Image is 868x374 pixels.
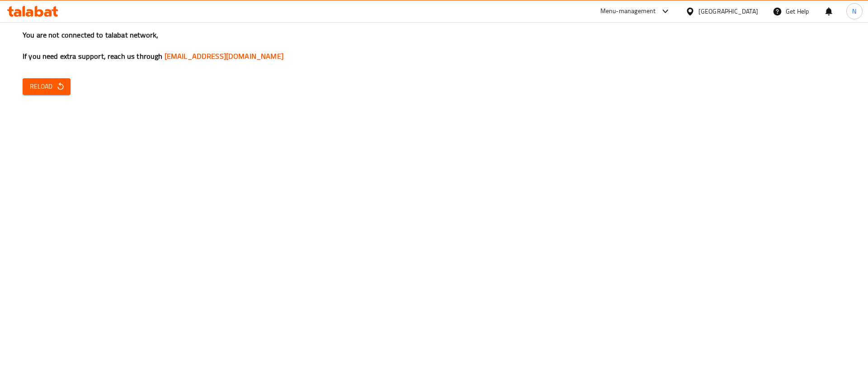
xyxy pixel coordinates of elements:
h3: You are not connected to talabat network, If you need extra support, reach us through [23,30,845,62]
button: Reload [23,78,71,95]
span: N [852,6,856,16]
div: Menu-management [600,6,656,17]
span: Reload [30,81,63,92]
div: [GEOGRAPHIC_DATA] [698,6,758,16]
a: [EMAIL_ADDRESS][DOMAIN_NAME] [165,49,283,63]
